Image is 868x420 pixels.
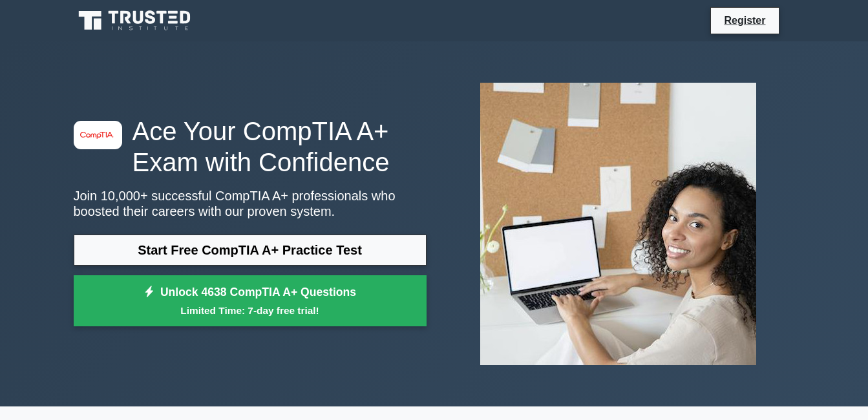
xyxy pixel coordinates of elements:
[90,303,410,318] small: Limited Time: 7-day free trial!
[716,12,773,28] a: Register
[74,188,427,219] p: Join 10,000+ successful CompTIA A+ professionals who boosted their careers with our proven system.
[74,235,427,266] a: Start Free CompTIA A+ Practice Test
[74,275,427,327] a: Unlock 4638 CompTIA A+ QuestionsLimited Time: 7-day free trial!
[74,116,427,178] h1: Ace Your CompTIA A+ Exam with Confidence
